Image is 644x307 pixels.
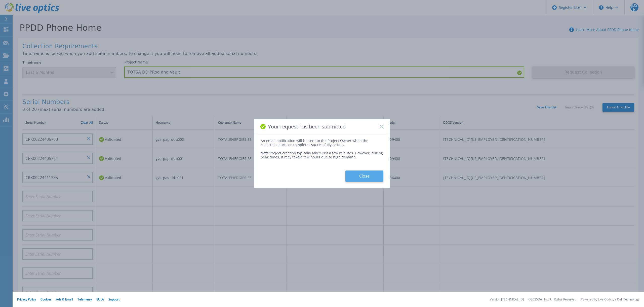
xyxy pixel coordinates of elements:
a: EULA [96,297,104,301]
button: Close [345,170,383,182]
li: Powered by Live Optics, a Dell Technology [581,298,639,301]
li: Version: [TECHNICAL_ID] [490,298,524,301]
span: Your request has been submitted [268,124,346,129]
div: Project creation typically takes just a few minutes. However, during peak times, it may take a fe... [261,147,383,159]
li: © 2025 Dell Inc. All Rights Reserved [528,298,576,301]
a: Privacy Policy [17,297,36,301]
span: Note: [261,151,270,155]
div: An email notification will be sent to the Project Owner when the collection starts or completes s... [261,139,383,147]
a: Telemetry [77,297,92,301]
a: Cookies [41,297,52,301]
a: Ads & Email [56,297,73,301]
a: Support [108,297,119,301]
